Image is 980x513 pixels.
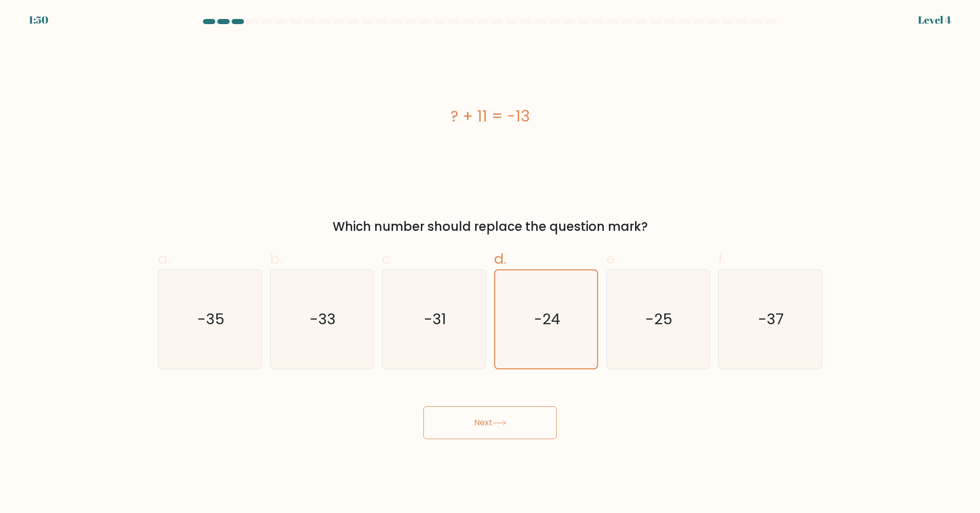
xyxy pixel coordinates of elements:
[164,218,816,236] div: Which number should replace the question mark?
[158,105,822,128] div: ? + 11 = -13
[645,309,672,330] text: -25
[494,249,506,269] span: d.
[718,249,725,269] span: f.
[270,249,282,269] span: b.
[918,12,951,28] div: Level 4
[423,406,557,439] button: Next
[606,249,618,269] span: e.
[310,309,336,330] text: -33
[382,249,393,269] span: c.
[424,309,446,330] text: -31
[197,309,224,330] text: -35
[759,309,784,330] text: -37
[29,12,48,28] div: 1:50
[534,309,560,330] text: -24
[158,249,170,269] span: a.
